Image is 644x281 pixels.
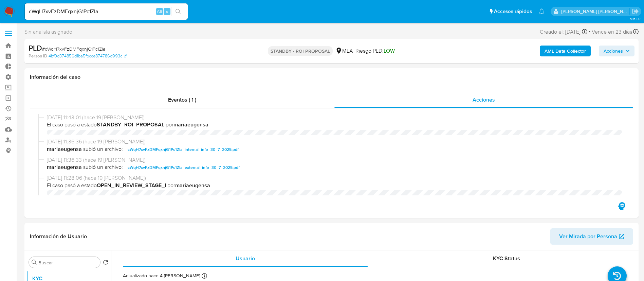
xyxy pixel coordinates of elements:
[545,46,586,56] b: AML Data Collector
[540,27,587,36] div: Creado el: [DATE]
[47,121,622,128] span: El caso pasó a estado por
[355,47,395,55] span: Riesgo PLD:
[539,8,545,14] a: Notificações
[236,254,255,262] span: Usuario
[335,47,353,55] div: MLA
[168,96,196,104] span: Eventos ( 1 )
[173,121,208,128] b: mariaeugensa
[47,145,82,154] b: mariaeugensa
[123,273,200,279] p: Actualizado hace 4 [PERSON_NAME]
[42,46,105,52] span: # cWqH7xvFzDMFqxnjG1Pc1Zla
[83,163,123,172] span: subió un archivo:
[32,260,37,265] button: Buscar
[592,28,632,36] span: Vence en 23 días
[25,7,188,16] input: Buscar usuario o caso...
[30,74,633,81] h1: Información del caso
[493,254,520,262] span: KYC Status
[49,53,127,59] a: 4bf0d374856d1ba5fbcce874786d993c
[384,47,395,55] span: LOW
[175,181,210,189] b: mariaeugensa
[29,42,42,53] b: PLD
[24,28,72,36] span: Sin analista asignado
[83,145,123,154] span: subió un archivo:
[97,121,164,128] b: STANDBY_ROI_PROPOSAL
[268,46,333,56] p: STANDBY - ROI PROPOSAL
[589,27,590,36] span: -
[47,138,622,145] span: [DATE] 11:36:36 (hace 19 [PERSON_NAME])
[128,145,239,154] span: cWqH7xvFzDMFqxnjG1Pc1Zla_internal_info_30_7_2025.pdf
[30,233,87,240] h1: Información de Usuario
[47,174,622,182] span: [DATE] 11:28:06 (hace 19 [PERSON_NAME])
[604,46,623,56] span: Acciones
[540,46,591,56] button: AML Data Collector
[124,145,242,154] button: cWqH7xvFzDMFqxnjG1Pc1Zla_internal_info_30_7_2025.pdf
[494,8,532,15] span: Accesos rápidos
[47,114,622,121] span: [DATE] 11:43:01 (hace 19 [PERSON_NAME])
[561,8,630,15] p: emmanuel.vitiello@mercadolibre.com
[171,7,185,16] button: search-icon
[124,163,243,172] button: cWqH7xvFzDMFqxnjG1Pc1Zla_external_info_30_7_2025.pdf
[559,228,617,245] span: Ver Mirada por Persona
[47,182,622,189] span: El caso pasó a estado por
[166,8,168,15] span: s
[157,8,162,15] span: Alt
[97,181,166,189] b: OPEN_IN_REVIEW_STAGE_I
[38,260,97,266] input: Buscar
[632,8,639,15] a: Sair
[550,228,633,245] button: Ver Mirada por Persona
[29,53,47,59] b: Person ID
[103,260,108,267] button: Volver al orden por defecto
[47,156,622,164] span: [DATE] 11:36:33 (hace 19 [PERSON_NAME])
[47,163,82,172] b: mariaeugensa
[473,96,495,104] span: Acciones
[599,46,634,56] button: Acciones
[128,163,240,172] span: cWqH7xvFzDMFqxnjG1Pc1Zla_external_info_30_7_2025.pdf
